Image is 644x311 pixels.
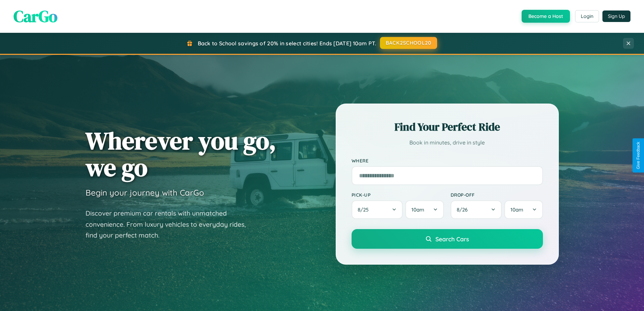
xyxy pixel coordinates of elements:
span: 10am [411,206,424,213]
h2: Find Your Perfect Ride [352,119,543,134]
div: Give Feedback [636,142,641,169]
h3: Begin your journey with CarGo [86,187,204,198]
button: 8/26 [451,200,502,219]
span: Back to School savings of 20% in select cities! Ends [DATE] 10am PT. [198,40,376,47]
span: 8 / 26 [457,206,471,213]
label: Pick-up [352,192,444,198]
span: 10am [510,206,523,213]
button: 8/25 [352,200,403,219]
p: Book in minutes, drive in style [352,138,543,148]
span: CarGo [14,5,57,27]
button: BACK2SCHOOL20 [380,37,437,49]
p: Discover premium car rentals with unmatched convenience. From luxury vehicles to everyday rides, ... [86,208,255,241]
button: Login [575,10,599,22]
label: Where [352,158,543,163]
h1: Wherever you go, we go [86,127,276,181]
button: Sign Up [602,10,630,22]
button: 10am [405,200,444,219]
span: 8 / 25 [358,206,372,213]
span: Search Cars [435,235,469,243]
button: Become a Host [522,10,570,23]
label: Drop-off [451,192,543,198]
button: Search Cars [352,229,543,249]
button: 10am [504,200,543,219]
